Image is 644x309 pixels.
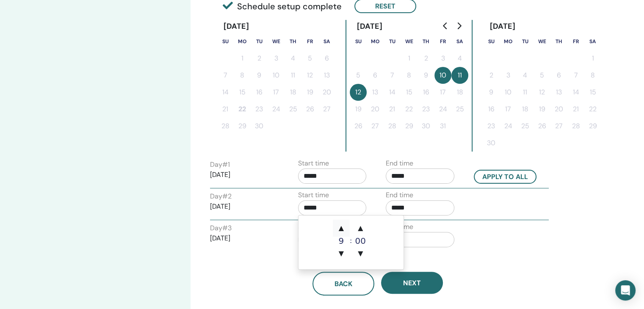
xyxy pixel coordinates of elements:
button: 7 [567,67,584,84]
button: 6 [550,67,567,84]
button: 30 [483,135,500,152]
button: 1 [234,50,251,67]
button: Apply to all [474,170,536,184]
th: Wednesday [268,33,285,50]
button: 26 [350,118,367,135]
button: 22 [584,101,601,118]
button: 17 [434,84,451,101]
div: [DATE] [217,20,256,33]
button: 13 [318,67,335,84]
button: 5 [350,67,367,84]
button: 18 [285,84,301,101]
th: Thursday [550,33,567,50]
button: 14 [567,84,584,101]
button: 12 [301,67,318,84]
button: 5 [533,67,550,84]
button: 21 [217,101,234,118]
button: 21 [567,101,584,118]
button: 18 [451,84,468,101]
button: 13 [550,84,567,101]
button: 31 [434,118,451,135]
button: 4 [451,50,468,67]
button: 25 [285,101,301,118]
button: 28 [217,118,234,135]
button: 12 [533,84,550,101]
button: 6 [318,50,335,67]
label: Day # 3 [210,223,232,233]
button: 19 [533,101,550,118]
div: [DATE] [350,20,389,33]
button: 15 [234,84,251,101]
button: 23 [251,101,268,118]
th: Friday [567,33,584,50]
th: Sunday [483,33,500,50]
button: Back [312,272,374,295]
span: ▲ [352,220,369,237]
th: Friday [301,33,318,50]
label: End time [386,190,413,200]
button: 9 [483,84,500,101]
button: 16 [251,84,268,101]
button: 27 [367,118,384,135]
button: 16 [417,84,434,101]
button: 6 [367,67,384,84]
button: 8 [401,67,417,84]
th: Saturday [451,33,468,50]
span: ▼ [333,245,350,262]
button: 8 [234,67,251,84]
button: 10 [500,84,517,101]
button: 2 [417,50,434,67]
th: Tuesday [384,33,401,50]
button: 26 [301,101,318,118]
button: 15 [584,84,601,101]
button: 23 [483,118,500,135]
th: Monday [500,33,517,50]
button: 14 [384,84,401,101]
button: 25 [451,101,468,118]
th: Tuesday [251,33,268,50]
button: 1 [401,50,417,67]
button: 26 [533,118,550,135]
button: 4 [285,50,301,67]
button: 24 [434,101,451,118]
button: Next [381,272,443,294]
button: 29 [401,118,417,135]
div: : [350,220,352,262]
button: 29 [584,118,601,135]
span: ▼ [352,245,369,262]
button: 15 [401,84,417,101]
button: 24 [268,101,285,118]
button: 30 [251,118,268,135]
th: Monday [234,33,251,50]
button: 2 [483,67,500,84]
label: Day # 1 [210,160,230,170]
button: 1 [584,50,601,67]
button: 17 [500,101,517,118]
button: 22 [401,101,417,118]
button: 3 [268,50,285,67]
th: Thursday [417,33,434,50]
button: 3 [500,67,517,84]
button: 4 [517,67,533,84]
button: 10 [268,67,285,84]
button: 27 [550,118,567,135]
button: 20 [318,84,335,101]
button: 9 [251,67,268,84]
button: 20 [367,101,384,118]
span: ▲ [333,220,350,237]
button: 28 [567,118,584,135]
label: Start time [298,158,329,168]
span: Back [334,279,352,288]
button: 19 [350,101,367,118]
button: 22 [234,101,251,118]
th: Thursday [285,33,301,50]
button: 8 [584,67,601,84]
th: Saturday [318,33,335,50]
button: 7 [384,67,401,84]
button: 28 [384,118,401,135]
button: 7 [217,67,234,84]
th: Tuesday [517,33,533,50]
label: Start time [298,190,329,200]
th: Sunday [350,33,367,50]
label: End time [386,158,413,168]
